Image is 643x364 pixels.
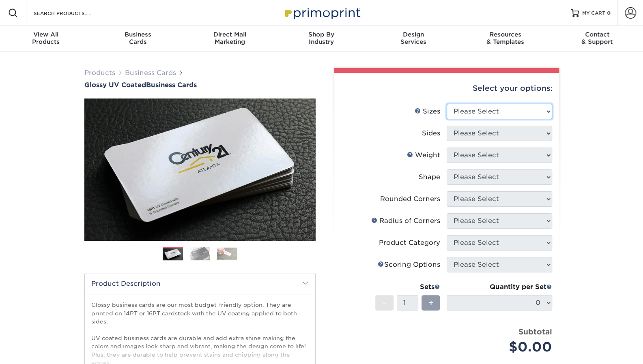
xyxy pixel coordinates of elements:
[518,327,552,336] strong: Subtotal
[217,247,237,260] img: Business Cards 03
[428,297,433,309] span: +
[383,297,386,309] span: -
[415,107,440,116] div: Sizes
[551,26,643,52] a: Contact& Support
[84,54,316,285] img: Glossy UV Coated 01
[275,26,367,52] a: Shop ByIndustry
[184,31,275,38] span: Direct Mail
[447,282,552,292] div: Quantity per Set
[84,81,316,89] a: Glossy UV CoatedBusiness Cards
[281,4,362,21] img: Primoprint
[459,31,551,38] span: Resources
[84,81,316,89] h1: Business Cards
[92,31,183,38] span: Business
[85,273,315,294] h2: Product Description
[368,26,459,52] a: DesignServices
[419,172,440,182] div: Shape
[459,31,551,45] div: & Templates
[33,8,112,18] input: SEARCH PRODUCTS.....
[275,31,367,45] div: Industry
[84,69,115,77] a: Products
[453,337,552,357] div: $0.00
[422,128,440,138] div: Sides
[551,31,643,45] div: & Support
[375,282,440,292] div: Sets
[190,246,210,261] img: Business Cards 02
[184,26,275,52] a: Direct MailMarketing
[378,260,440,270] div: Scoring Options
[459,26,551,52] a: Resources& Templates
[92,31,183,45] div: Cards
[341,73,553,104] div: Select your options:
[84,81,146,89] span: Glossy UV Coated
[275,31,367,38] span: Shop By
[163,244,183,264] img: Business Cards 01
[184,31,275,45] div: Marketing
[551,31,643,38] span: Contact
[92,26,183,52] a: BusinessCards
[368,31,459,45] div: Services
[379,238,440,248] div: Product Category
[380,194,440,204] div: Rounded Corners
[125,69,176,77] a: Business Cards
[607,10,611,16] span: 0
[368,31,459,38] span: Design
[582,10,605,17] span: MY CART
[407,150,440,160] div: Weight
[371,216,440,226] div: Radius of Corners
